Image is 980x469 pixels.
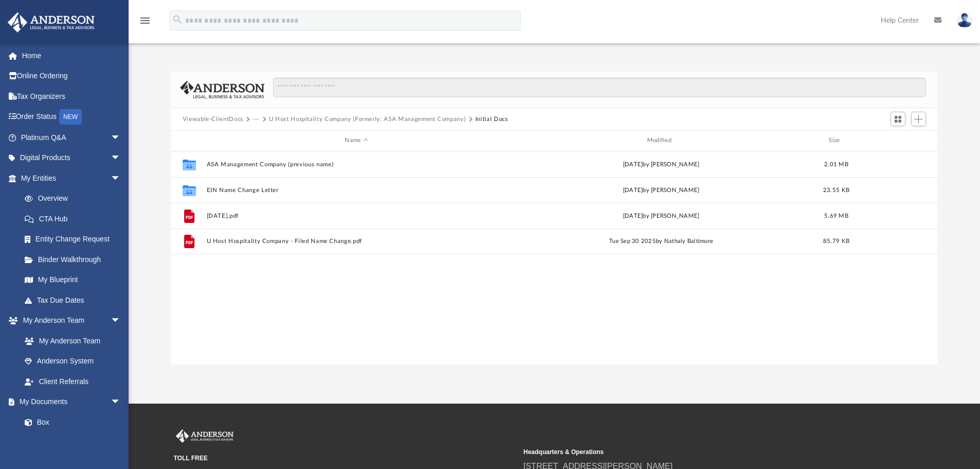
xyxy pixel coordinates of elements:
small: Headquarters & Operations [524,447,866,457]
button: ··· [253,115,259,124]
a: Digital Productsarrow_drop_down [7,148,136,168]
img: Anderson Advisors Platinum Portal [174,429,236,443]
i: menu [139,14,151,27]
span: 2.01 MB [824,161,848,167]
button: Viewable-ClientDocs [183,115,243,124]
div: Name [206,136,506,145]
div: id [861,136,933,145]
a: CTA Hub [14,209,136,229]
span: [DATE] [622,213,643,218]
a: My Entitiesarrow_drop_down [7,168,136,188]
a: Tax Due Dates [14,290,136,310]
div: Modified [511,136,811,145]
div: NEW [59,109,82,125]
span: 85.79 KB [823,238,849,244]
a: Entity Change Request [14,229,136,250]
img: Anderson Advisors Platinum Portal [5,12,98,32]
button: EIN Name Change Letter [206,187,506,194]
a: Order StatusNEW [7,107,136,128]
a: menu [139,20,151,27]
a: Tax Organizers [7,86,136,107]
a: Box [14,412,126,432]
a: Anderson System [14,351,131,372]
a: Binder Walkthrough [14,249,136,270]
button: Initial Docs [475,115,508,124]
i: search [172,14,183,25]
a: My Blueprint [14,270,131,290]
a: My Anderson Team [14,331,126,351]
input: Search files and folders [273,78,926,97]
button: Add [911,112,926,126]
span: arrow_drop_down [111,392,131,413]
div: by [PERSON_NAME] [511,211,811,220]
a: Online Ordering [7,66,136,86]
div: [DATE] by [PERSON_NAME] [511,160,811,169]
button: ASA Management Company (previous name) [206,161,506,168]
img: User Pic [957,13,972,28]
a: Home [7,45,136,66]
button: U Host Hospitality Company - Filed Name Change.pdf [206,238,506,245]
a: Client Referrals [14,371,131,392]
div: Tue Sep 30 2025 by Nathaly Baltimore [511,237,811,246]
div: [DATE] by [PERSON_NAME] [511,185,811,195]
a: Platinum Q&Aarrow_drop_down [7,127,136,148]
span: arrow_drop_down [111,310,131,332]
a: My Anderson Teamarrow_drop_down [7,310,131,331]
small: TOLL FREE [174,454,516,463]
span: arrow_drop_down [111,148,131,169]
div: Size [815,136,857,145]
div: grid [171,151,938,364]
button: [DATE].pdf [206,213,506,219]
span: arrow_drop_down [111,127,131,148]
div: id [176,136,202,145]
a: Overview [14,188,136,209]
span: 23.55 KB [823,187,849,193]
span: arrow_drop_down [111,168,131,189]
a: Meeting Minutes [14,432,131,453]
button: U Host Hospitality Company (Formerly: ASA Management Company) [269,115,466,124]
span: 5.69 MB [824,213,848,218]
a: My Documentsarrow_drop_down [7,392,131,412]
button: Switch to Grid View [890,112,906,126]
